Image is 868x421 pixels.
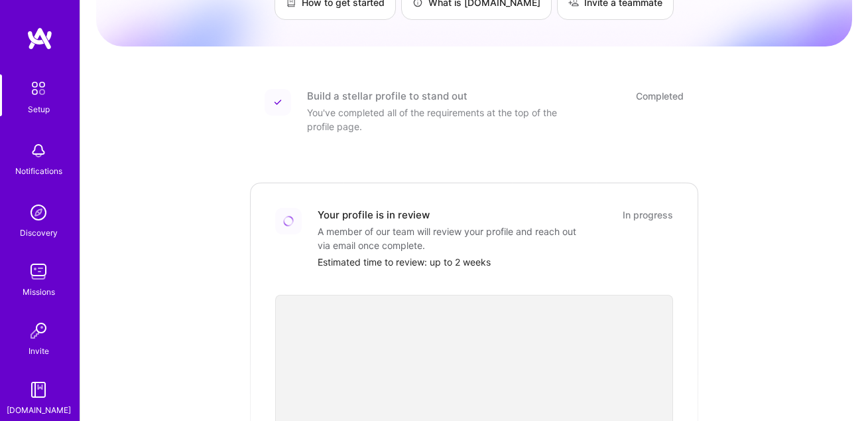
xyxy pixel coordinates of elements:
img: guide book [25,377,52,403]
div: Estimated time to review: up to 2 weeks [318,255,673,269]
img: Completed [274,98,282,106]
div: Missions [23,285,55,299]
img: bell [25,137,52,164]
img: logo [27,27,53,50]
div: Your profile is in review [318,208,430,222]
div: Discovery [20,226,58,240]
img: Loading [281,214,296,229]
div: Notifications [15,164,62,178]
div: In progress [623,208,673,222]
div: A member of our team will review your profile and reach out via email once complete. [318,224,583,252]
div: You've completed all of the requirements at the top of the profile page. [307,106,572,133]
img: setup [25,74,52,102]
img: teamwork [25,258,52,285]
img: Invite [25,317,52,344]
div: Setup [28,102,50,116]
img: discovery [25,199,52,226]
div: Invite [29,344,49,358]
div: Completed [636,89,684,103]
div: [DOMAIN_NAME] [7,403,71,417]
div: Build a stellar profile to stand out [307,89,467,103]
